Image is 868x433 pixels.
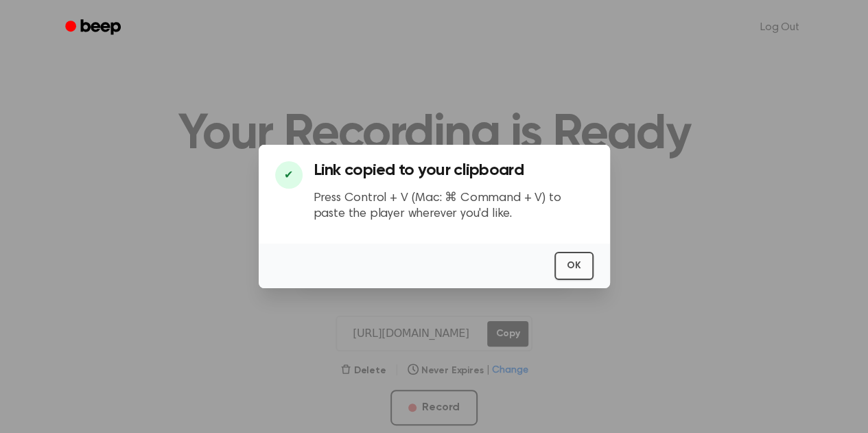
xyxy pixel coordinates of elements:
button: OK [554,252,594,280]
p: Press Control + V (Mac: ⌘ Command + V) to paste the player wherever you'd like. [314,191,594,222]
a: Log Out [747,11,813,44]
div: ✔ [275,161,303,189]
a: Beep [56,14,133,41]
h3: Link copied to your clipboard [314,161,594,180]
